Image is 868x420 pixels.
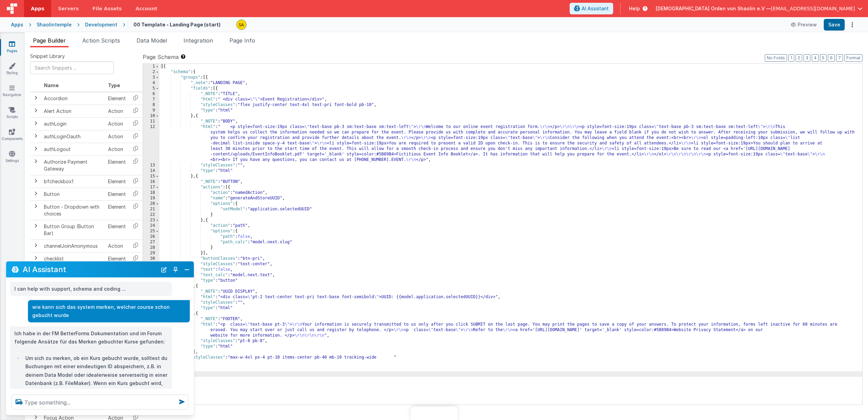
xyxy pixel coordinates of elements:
div: 26 [143,234,159,240]
td: Button [41,188,105,200]
div: Development [85,21,117,28]
div: 30 [143,256,159,261]
span: Page Builder [33,37,66,44]
div: 28 [143,245,159,250]
button: Toggle Pin [171,265,180,274]
button: 4 [812,54,819,62]
td: bfcheckbox1 [41,175,105,188]
td: Action [105,117,129,130]
span: Page Info [229,37,255,44]
span: Type [108,82,120,88]
button: 5 [820,54,827,62]
img: e3e1eaaa3c942e69edc95d4236ce57bf [237,20,246,30]
span: Page Schema [143,53,179,61]
div: 23 [143,218,159,223]
td: Element [105,220,129,240]
div: 10 [143,113,159,119]
div: 25 [143,229,159,234]
div: 5 [143,86,159,91]
button: 3 [804,54,810,62]
button: 6 [828,54,835,62]
p: I can help with support, schema and coding ... [14,285,168,293]
button: [DEMOGRAPHIC_DATA] Orden von Shaolin e.V — [EMAIL_ADDRESS][DOMAIN_NAME] [656,5,863,12]
div: 4 [143,80,159,86]
h2: AI Assistant [23,265,157,273]
div: 20 [143,201,159,207]
div: Shaolintemple [37,21,72,28]
div: 18 [143,190,159,196]
div: 9 [143,108,159,113]
td: authLogout [41,143,105,155]
h4: 00 Template - Landing Page (start) [133,22,221,27]
div: 2 [143,69,159,75]
div: 3 [143,75,159,80]
td: Accordion [41,92,105,105]
td: Element [105,252,129,265]
button: Save [824,19,845,31]
td: Action [105,143,129,155]
span: File Assets [93,5,122,12]
button: AI Assistant [570,3,613,14]
div: 16 [143,179,159,185]
td: Button - Dropdown with choices [41,200,105,220]
div: 24 [143,223,159,229]
button: 1 [788,54,794,62]
div: 1 [143,64,159,69]
div: 15 [143,174,159,179]
div: 8 [143,102,159,108]
td: authLogin [41,117,105,130]
span: Action Scripts [82,37,120,44]
button: Close [182,265,191,274]
div: 19 [143,196,159,201]
div: 14 [143,168,159,174]
div: 7 [143,97,159,102]
div: 17 [143,185,159,190]
span: Apps [31,5,44,12]
td: authLoginOauth [41,130,105,143]
div: 21 [143,207,159,212]
td: checklist [41,252,105,265]
p: wie kann sich das system merken, welcher course schon gebucht wurde [32,303,186,319]
button: Options [847,20,857,30]
td: Action [105,130,129,143]
span: Name [44,82,59,88]
td: Element [105,200,129,220]
span: Snippet Library [30,53,65,60]
td: Element [105,155,129,175]
div: 6 [143,91,159,97]
div: 22 [143,212,159,218]
button: 2 [796,54,802,62]
div: 11 [143,119,159,124]
input: Search Snippets ... [30,61,114,74]
div: 29 [143,250,159,256]
td: Element [105,175,129,188]
div: Apps [11,21,23,28]
td: Authorize Payment Gateway [41,155,105,175]
td: channelJoinAnonymous [41,240,105,252]
button: Format [844,54,863,62]
span: [EMAIL_ADDRESS][DOMAIN_NAME] [771,5,855,12]
button: New Chat [159,265,169,274]
button: No Folds [765,54,787,62]
td: Element [105,188,129,200]
p: Ich habe in der FM BetterForms Dokumentation und im Forum folgende Ansätze für das Merken gebucht... [14,329,168,346]
td: Element [105,92,129,105]
span: Help [629,5,640,12]
div: 13 [143,163,159,168]
button: 7 [836,54,843,62]
td: Action [105,240,129,252]
td: Alert Action [41,105,105,117]
td: Action [105,105,129,117]
span: Data Model [136,37,167,44]
td: Button Group (Button Bar) [41,220,105,240]
div: 12 [143,124,159,163]
button: Preview [787,19,821,30]
span: AI Assistant [582,5,609,12]
span: Servers [58,5,79,12]
span: [DEMOGRAPHIC_DATA] Orden von Shaolin e.V — [656,5,771,12]
span: Integration [183,37,213,44]
div: 27 [143,240,159,245]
